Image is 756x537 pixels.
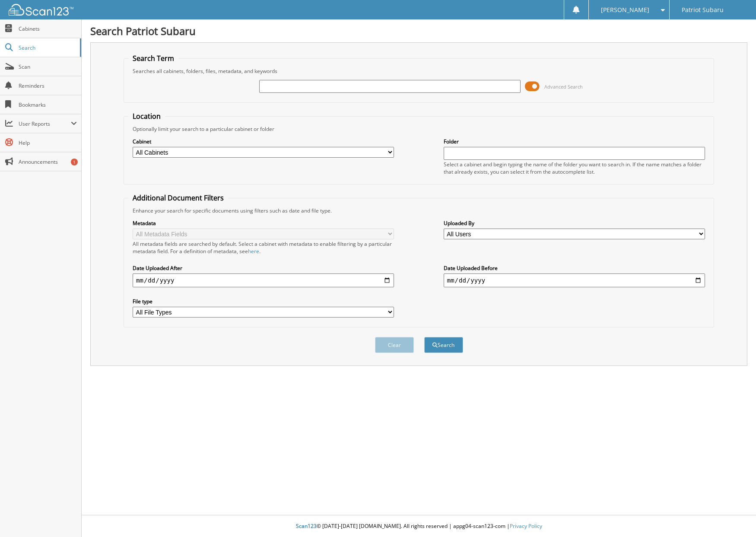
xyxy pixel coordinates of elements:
[510,522,542,530] a: Privacy Policy
[82,516,756,537] div: © [DATE]-[DATE] [DOMAIN_NAME]. All rights reserved | appg04-scan123-com |
[444,219,705,227] label: Uploaded By
[128,54,178,63] legend: Search Term
[19,120,71,127] span: User Reports
[19,25,77,32] span: Cabinets
[19,63,77,70] span: Scan
[133,273,394,287] input: start
[296,522,317,530] span: Scan123
[424,337,463,353] button: Search
[71,159,78,165] div: 1
[128,207,709,214] div: Enhance your search for specific documents using filters such as date and file type.
[133,138,394,145] label: Cabinet
[133,240,394,255] div: All metadata fields are searched by default. Select a cabinet with metadata to enable filtering b...
[128,125,709,133] div: Optionally limit your search to a particular cabinet or folder
[128,111,165,121] legend: Location
[9,4,73,16] img: scan123-logo-white.svg
[713,496,756,537] iframe: Chat Widget
[375,337,414,353] button: Clear
[601,7,649,13] span: [PERSON_NAME]
[444,273,705,287] input: end
[133,219,394,227] label: Metadata
[133,264,394,272] label: Date Uploaded After
[128,193,228,203] legend: Additional Document Filters
[544,83,583,90] span: Advanced Search
[128,67,709,75] div: Searches all cabinets, folders, files, metadata, and keywords
[90,24,747,38] h1: Search Patriot Subaru
[19,101,77,108] span: Bookmarks
[248,248,259,255] a: here
[682,7,724,13] span: Patriot Subaru
[19,82,77,89] span: Reminders
[19,158,77,165] span: Announcements
[19,44,76,51] span: Search
[444,138,705,145] label: Folder
[19,139,77,146] span: Help
[133,298,394,305] label: File type
[444,264,705,272] label: Date Uploaded Before
[444,161,705,175] div: Select a cabinet and begin typing the name of the folder you want to search in. If the name match...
